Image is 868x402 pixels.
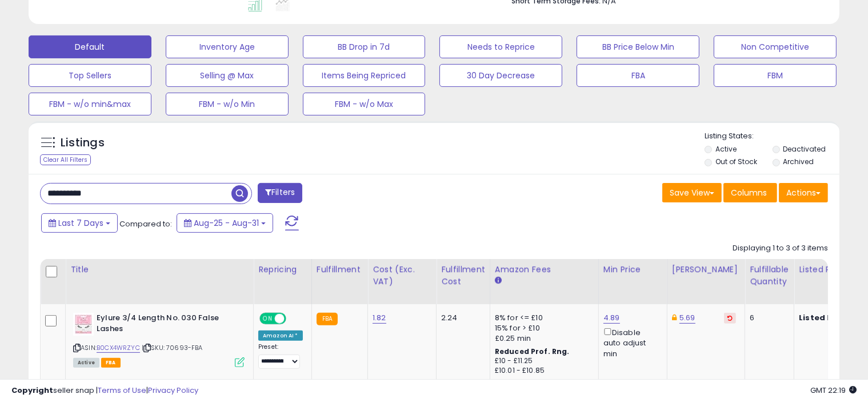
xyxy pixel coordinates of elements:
[258,264,307,276] div: Repricing
[603,264,662,276] div: Min Price
[166,64,289,87] button: Selling @ Max
[577,64,699,87] button: FBA
[61,135,105,151] h5: Listings
[779,183,828,202] button: Actions
[495,313,590,323] div: 8% for <= £10
[11,385,198,396] div: seller snap | |
[303,64,426,87] button: Items Being Repriced
[715,157,757,166] label: Out of Stock
[73,313,94,336] img: 41pNSjgk6mL._SL40_.jpg
[495,356,590,366] div: £10 - £11.25
[603,326,658,359] div: Disable auto adjust min
[495,347,570,356] b: Reduced Prof. Rng.
[672,264,740,276] div: [PERSON_NAME]
[317,264,363,276] div: Fulfillment
[373,312,386,324] a: 1.82
[11,385,53,396] strong: Copyright
[166,35,289,58] button: Inventory Age
[29,64,151,87] button: Top Sellers
[285,314,303,324] span: OFF
[73,358,99,368] span: All listings currently available for purchase on Amazon
[705,131,839,142] p: Listing States:
[495,366,590,376] div: £10.01 - £10.85
[799,312,851,323] b: Listed Price:
[41,213,118,233] button: Last 7 Days
[495,264,594,276] div: Amazon Fees
[783,144,826,154] label: Deactivated
[495,276,502,286] small: Amazon Fees.
[142,343,203,352] span: | SKU: 70693-FBA
[679,312,695,324] a: 5.69
[98,385,146,396] a: Terms of Use
[714,64,837,87] button: FBM
[97,343,140,353] a: B0CX4WRZYC
[194,217,259,229] span: Aug-25 - Aug-31
[441,313,481,323] div: 2.24
[258,331,303,341] div: Amazon AI *
[303,93,426,116] button: FBM - w/o Max
[439,35,562,58] button: Needs to Reprice
[70,264,249,276] div: Title
[715,144,737,154] label: Active
[73,313,245,366] div: ASIN:
[439,64,562,87] button: 30 Day Decrease
[577,35,699,58] button: BB Price Below Min
[97,313,235,337] b: Eylure 3/4 Length No. 030 False Lashes
[723,183,777,202] button: Columns
[733,243,828,254] div: Displaying 1 to 3 of 3 items
[603,312,620,324] a: 4.89
[373,264,431,288] div: Cost (Exc. VAT)
[441,264,485,288] div: Fulfillment Cost
[303,35,426,58] button: BB Drop in 7d
[750,264,789,288] div: Fulfillable Quantity
[166,93,289,116] button: FBM - w/o Min
[258,183,302,203] button: Filters
[148,385,198,396] a: Privacy Policy
[810,385,857,396] span: 2025-09-8 22:19 GMT
[783,157,814,166] label: Archived
[317,313,338,325] small: FBA
[101,358,121,368] span: FBA
[177,213,273,233] button: Aug-25 - Aug-31
[29,93,151,116] button: FBM - w/o min&max
[731,187,767,198] span: Columns
[119,218,172,229] span: Compared to:
[58,217,103,229] span: Last 7 Days
[261,314,275,324] span: ON
[750,313,785,323] div: 6
[495,323,590,333] div: 15% for > £10
[714,35,837,58] button: Non Competitive
[29,35,151,58] button: Default
[662,183,722,202] button: Save View
[258,343,303,369] div: Preset:
[40,154,91,165] div: Clear All Filters
[495,333,590,344] div: £0.25 min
